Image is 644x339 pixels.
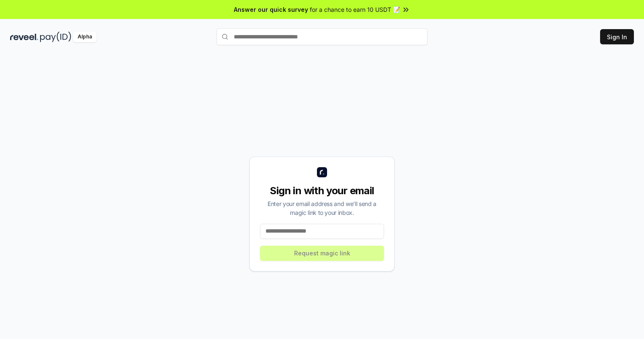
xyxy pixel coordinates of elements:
div: Alpha [73,32,97,42]
img: pay_id [40,32,71,42]
span: for a chance to earn 10 USDT 📝 [310,5,400,14]
div: Enter your email address and we’ll send a magic link to your inbox. [260,199,384,217]
img: reveel_dark [10,32,38,42]
img: logo_small [317,167,327,177]
span: Answer our quick survey [234,5,308,14]
button: Sign In [600,29,634,44]
div: Sign in with your email [260,184,384,198]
